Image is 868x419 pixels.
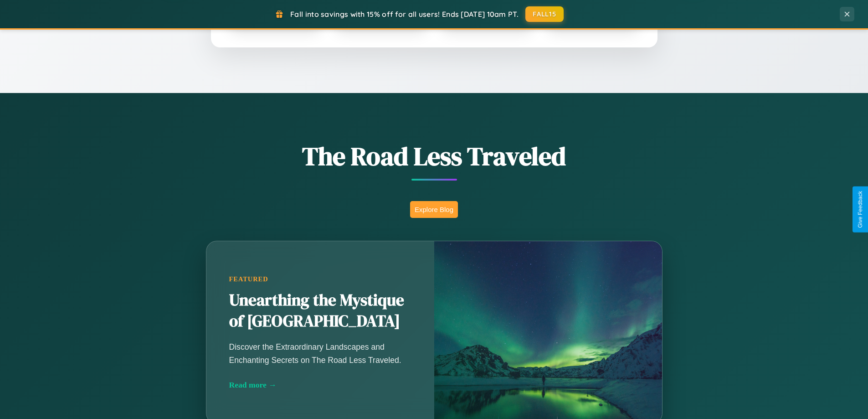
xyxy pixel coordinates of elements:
p: Discover the Extraordinary Landscapes and Enchanting Secrets on The Road Less Traveled. [229,341,411,366]
h2: Unearthing the Mystique of [GEOGRAPHIC_DATA] [229,290,411,332]
div: Read more → [229,380,411,390]
div: Featured [229,275,411,283]
span: Fall into savings with 15% off for all users! Ends [DATE] 10am PT. [290,10,519,19]
button: Explore Blog [410,201,458,218]
h1: The Road Less Traveled [161,139,708,174]
div: Give Feedback [857,191,863,228]
button: FALL15 [525,6,564,22]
